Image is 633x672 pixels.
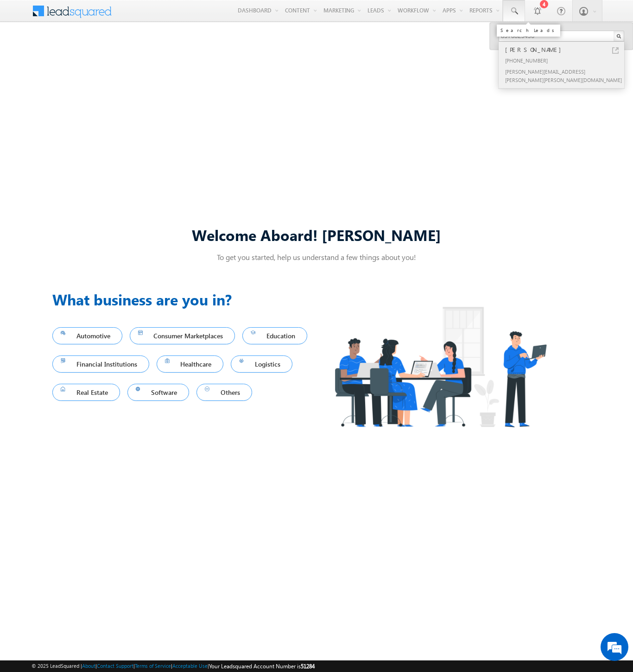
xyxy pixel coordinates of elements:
[136,386,181,399] span: Software
[61,358,141,370] span: Financial Institutions
[205,386,244,399] span: Others
[503,66,627,85] div: [PERSON_NAME][EMAIL_ADDRESS][PERSON_NAME][PERSON_NAME][DOMAIN_NAME]
[52,252,581,262] p: To get you started, help us understand a few things about you!
[52,225,581,245] div: Welcome Aboard! [PERSON_NAME]
[239,358,284,370] span: Logistics
[316,288,564,445] img: Industry.png
[503,44,627,55] div: [PERSON_NAME]
[500,27,557,33] div: Search Leads
[165,358,215,370] span: Healthcare
[503,55,627,66] div: [PHONE_NUMBER]
[61,386,112,399] span: Real Estate
[97,663,133,669] a: Contact Support
[251,330,299,342] span: Education
[209,663,315,670] span: Your Leadsquared Account Number is
[32,662,315,671] span: © 2025 LeadSquared | | | | |
[301,663,315,670] span: 51284
[61,330,114,342] span: Automotive
[135,663,171,669] a: Terms of Service
[172,663,208,669] a: Acceptable Use
[82,663,95,669] a: About
[138,330,227,342] span: Consumer Marketplaces
[52,288,316,311] h3: What business are you in?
